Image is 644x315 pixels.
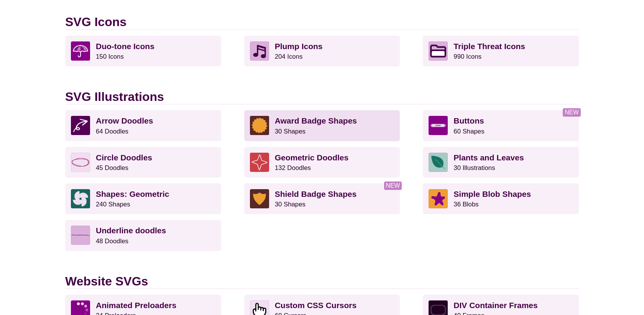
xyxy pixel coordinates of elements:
strong: Shapes: Geometric [96,190,169,198]
img: hand-drawn star outline doodle [250,153,269,172]
a: Shield Badge Shapes30 Shapes [244,183,400,214]
h2: SVG Illustrations [65,89,579,104]
strong: Custom CSS Cursors [275,301,357,310]
small: 240 Shapes [96,201,130,208]
img: svg double circle [71,153,90,172]
strong: DIV Container Frames [453,301,537,310]
strong: Award Badge Shapes [275,116,357,125]
img: umbrella icon [71,41,90,61]
strong: Plump Icons [275,42,323,51]
h2: Website SVGs [65,274,579,289]
a: Shapes: Geometric240 Shapes [65,183,221,214]
small: 204 Icons [275,53,303,60]
strong: Arrow Doodles [96,116,153,125]
a: Buttons60 Shapes [423,110,579,141]
h2: SVG Icons [65,15,579,30]
small: 30 Shapes [275,128,306,135]
strong: Simple Blob Shapes [453,190,531,198]
small: 64 Doodles [96,128,128,135]
strong: Buttons [453,116,484,125]
img: vector leaf [429,153,448,172]
strong: Geometric Doodles [275,153,349,162]
a: Plump Icons204 Icons [244,36,400,66]
img: starfish blob [429,189,448,208]
strong: Duo-tone Icons [96,42,154,51]
a: Award Badge Shapes30 Shapes [244,110,400,141]
small: 48 Doodles [96,237,128,245]
small: 132 Doodles [275,164,311,172]
small: 150 Icons [96,53,124,60]
a: Circle Doodles45 Doodles [65,147,221,178]
small: 45 Doodles [96,164,128,172]
strong: Plants and Leaves [453,153,524,162]
a: Underline doodles48 Doodles [65,220,221,251]
strong: Animated Preloaders [96,301,176,310]
img: twisting arrow [71,116,90,135]
small: 30 Illustrations [453,164,495,172]
strong: Circle Doodles [96,153,152,162]
strong: Shield Badge Shapes [275,190,357,198]
img: hand-drawn underline waves [71,226,90,245]
img: Award Badge Shape [250,116,269,135]
img: Musical note icon [250,41,269,61]
a: Arrow Doodles64 Doodles [65,110,221,141]
small: 30 Shapes [275,201,306,208]
img: pinwheel shape made of half circles over green background [71,189,90,208]
a: Simple Blob Shapes36 Blobs [423,183,579,214]
a: Plants and Leaves30 Illustrations [423,147,579,178]
strong: Triple Threat Icons [453,42,525,51]
a: Triple Threat Icons990 Icons [423,36,579,66]
small: 36 Blobs [453,201,478,208]
small: 990 Icons [453,53,481,60]
img: Folder icon [429,41,448,61]
img: button with arrow caps [429,116,448,135]
a: Duo-tone Icons150 Icons [65,36,221,66]
a: Geometric Doodles132 Doodles [244,147,400,178]
strong: Underline doodles [96,226,166,235]
small: 60 Shapes [453,128,484,135]
img: Shield Badge Shape [250,189,269,208]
